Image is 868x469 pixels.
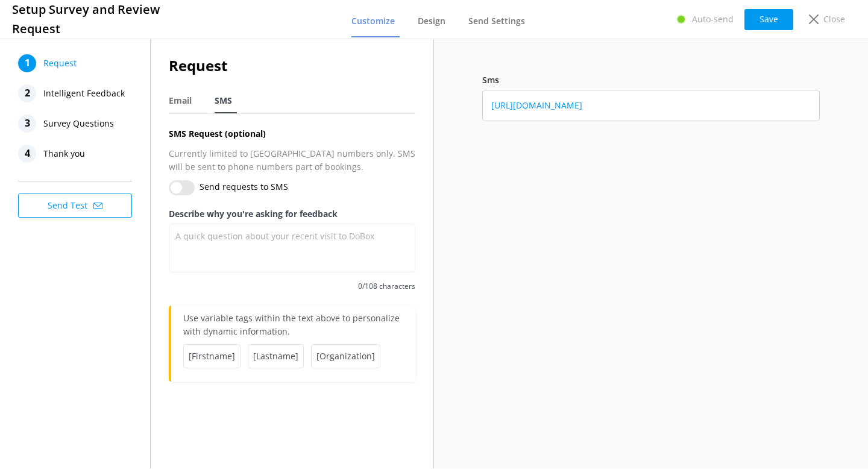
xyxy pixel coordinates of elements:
button: Send Test [18,194,132,218]
span: [Organization] [311,344,380,368]
span: Survey Questions [43,115,114,133]
span: Thank you [43,145,85,163]
div: 2 [18,84,36,102]
div: 3 [18,115,36,133]
label: Send requests to SMS [200,180,288,194]
button: Save [744,9,793,30]
a: [URL][DOMAIN_NAME] [491,99,582,111]
span: Email [169,95,192,107]
span: 0/108 characters [169,280,415,292]
h4: SMS Request (optional) [169,127,415,140]
div: 4 [18,145,36,163]
p: Currently limited to [GEOGRAPHIC_DATA] numbers only. SMS will be sent to phone numbers part of bo... [169,147,415,174]
span: [Firstname] [183,344,241,368]
p: Auto-send [692,13,734,26]
span: Customize [351,15,395,27]
span: SMS [215,95,232,107]
label: Describe why you're asking for feedback [169,207,415,221]
span: Design [418,15,445,27]
label: Sms [482,74,499,86]
h2: Request [169,54,415,77]
span: Send Settings [468,15,525,27]
div: 1 [18,54,36,72]
span: [Lastname] [248,344,304,368]
span: Intelligent Feedback [43,84,125,102]
span: Request [43,54,77,72]
p: Use variable tags within the text above to personalize with dynamic information. [183,312,403,344]
p: Close [823,13,845,26]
